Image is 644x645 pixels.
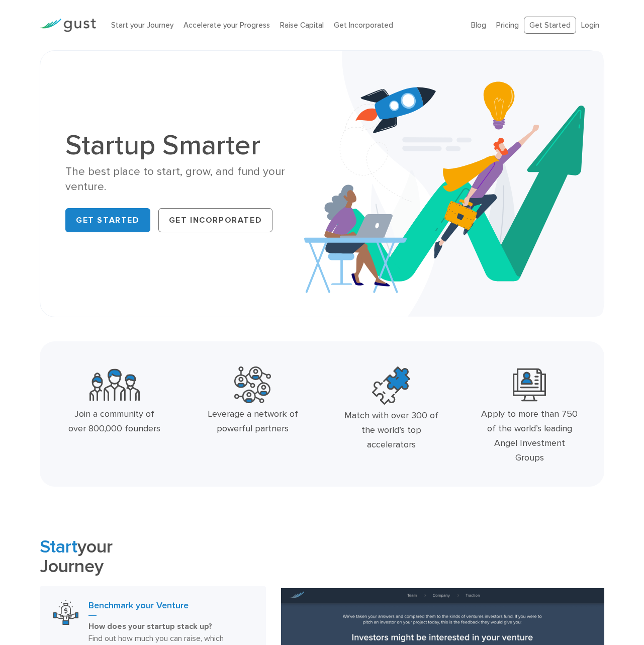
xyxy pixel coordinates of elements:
[111,21,173,30] a: Start your Journey
[234,366,271,403] img: Powerful Partners
[65,208,150,232] a: Get Started
[88,600,252,616] h3: Benchmark your Venture
[334,21,393,30] a: Get Incorporated
[480,407,579,465] div: Apply to more than 750 of the world’s leading Angel Investment Groups
[40,537,266,576] h2: your Journey
[524,17,576,34] a: Get Started
[65,164,314,194] div: The best place to start, grow, and fund your venture.
[40,536,77,558] span: Start
[513,366,546,403] img: Leading Angel Investment
[65,407,164,436] div: Join a community of over 800,000 founders
[158,208,273,232] a: Get Incorporated
[204,407,302,436] div: Leverage a network of powerful partners
[581,21,599,30] a: Login
[496,21,519,30] a: Pricing
[88,621,212,631] strong: How does your startup stack up?
[280,21,324,30] a: Raise Capital
[342,409,440,452] div: Match with over 300 of the world’s top accelerators
[89,366,140,403] img: Community Founders
[183,21,270,30] a: Accelerate your Progress
[53,600,78,625] img: Benchmark Your Venture
[372,366,410,405] img: Top Accelerators
[65,131,314,159] h1: Startup Smarter
[304,51,603,317] img: Startup Smarter Hero
[40,19,96,32] img: Gust Logo
[471,21,486,30] a: Blog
